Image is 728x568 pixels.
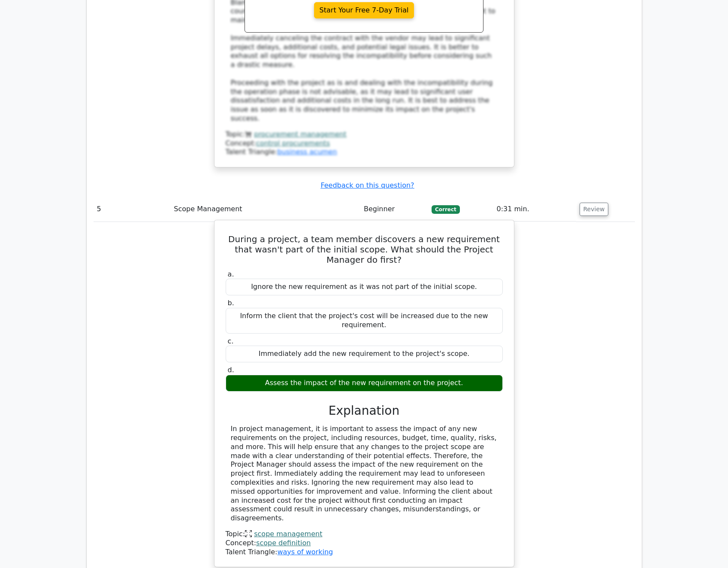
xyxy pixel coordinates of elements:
[256,539,311,547] a: scope definition
[314,2,414,18] a: Start Your Free 7-Day Trial
[226,530,503,556] div: Talent Triangle:
[226,139,503,148] div: Concept:
[228,337,234,345] span: c.
[225,234,504,265] h5: During a project, a team member discovers a new requirement that wasn't part of the initial scope...
[320,181,414,189] a: Feedback on this question?
[170,197,360,222] td: Scope Management
[226,375,503,392] div: Assess the impact of the new requirement on the project.
[226,130,503,139] div: Topic:
[228,270,234,278] span: a.
[231,425,498,523] div: In project management, it is important to assess the impact of any new requirements on the projec...
[94,197,171,222] td: 5
[226,346,503,362] div: Immediately add the new requirement to the project's scope.
[277,148,337,156] a: business acumen
[580,203,609,216] button: Review
[226,130,503,157] div: Talent Triangle:
[254,530,322,538] a: scope management
[226,539,503,548] div: Concept:
[277,548,333,556] a: ways of working
[228,366,234,374] span: d.
[256,139,330,147] a: control procurements
[432,205,459,214] span: Correct
[493,197,576,222] td: 0:31 min.
[226,279,503,295] div: Ignore the new requirement as it was not part of the initial scope.
[254,130,346,138] a: procurement management
[360,197,428,222] td: Beginner
[228,299,234,307] span: b.
[226,530,503,539] div: Topic:
[226,308,503,334] div: Inform the client that the project's cost will be increased due to the new requirement.
[231,404,498,418] h3: Explanation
